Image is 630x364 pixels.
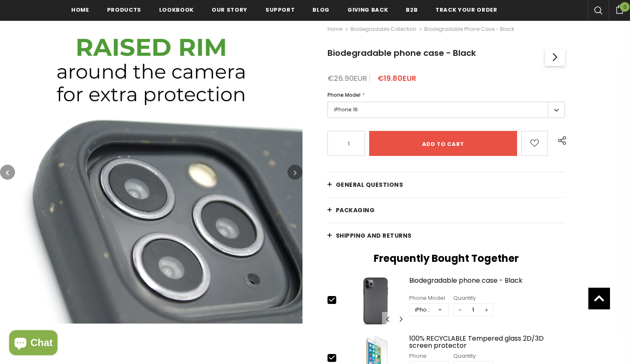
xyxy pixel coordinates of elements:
[336,231,412,240] span: Shipping and returns
[409,335,565,349] a: 100% RECYCLABLE Tempered glass 2D/3D screen protector
[609,4,630,14] a: 0
[327,198,565,223] a: PACKAGING
[336,206,375,214] span: PACKAGING
[265,6,295,14] span: support
[107,6,141,14] span: Products
[369,131,517,156] input: Add to cart
[327,172,565,197] a: General Questions
[480,304,493,316] span: +
[327,223,565,248] a: Shipping and returns
[327,252,565,265] h2: Frequently Bought Together
[327,24,342,34] a: Home
[424,24,514,34] span: Biodegradable phone case - Black
[336,181,403,189] span: General Questions
[327,47,476,59] span: Biodegradable phone case - Black
[409,277,565,291] a: Biodegradable phone case - Black
[409,294,449,302] div: Phone Model
[454,304,466,316] span: −
[327,73,367,83] span: €26.90EUR
[71,6,89,14] span: Home
[350,25,416,33] a: Biodegradable Collection
[415,306,432,314] div: iPhone 11 PRO MAX
[327,102,565,118] label: iPhone 16
[620,2,630,12] span: 0
[327,91,360,98] span: Phone Model
[212,6,247,14] span: Our Story
[347,6,388,14] span: Giving back
[312,6,330,14] span: Blog
[453,352,493,360] div: Quantity
[159,6,194,14] span: Lookbook
[435,6,497,14] span: Track your order
[377,73,416,83] span: €19.80EUR
[453,294,493,302] div: Quantity
[344,275,407,326] img: iPhone 11 Pro Biodegradable Phone Case
[7,330,60,357] inbox-online-store-chat: Shopify online store chat
[406,6,417,14] span: B2B
[409,352,449,360] div: Phone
